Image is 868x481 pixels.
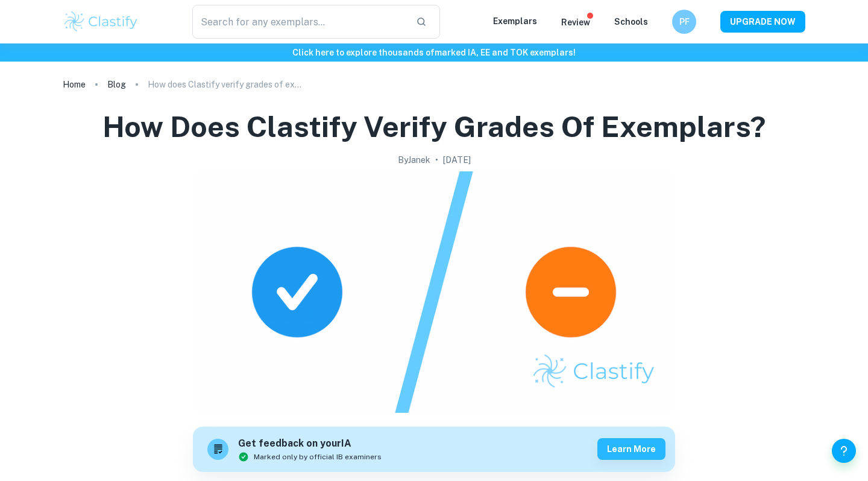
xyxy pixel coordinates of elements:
[672,10,696,34] button: PF
[63,10,139,34] img: Clastify logo
[63,76,86,93] a: Home
[193,171,675,413] img: How does Clastify verify grades of exemplars? cover image
[435,153,438,167] p: •
[720,11,805,33] button: UPGRADE NOW
[2,46,866,59] h6: Click here to explore thousands of marked IA, EE and TOK exemplars !
[102,107,766,146] h1: How does Clastify verify grades of exemplars?
[192,5,406,39] input: Search for any exemplars...
[678,15,691,28] h6: PF
[832,439,856,463] button: Help and Feedback
[238,436,382,451] h6: Get feedback on your IA
[107,76,126,93] a: Blog
[193,427,675,472] a: Get feedback on yourIAMarked only by official IB examinersLearn more
[148,78,304,91] p: How does Clastify verify grades of exemplars?
[398,153,430,167] h2: By Janek
[443,153,471,167] h2: [DATE]
[561,16,590,29] p: Review
[254,451,382,462] span: Marked only by official IB examiners
[493,14,537,28] p: Exemplars
[614,17,648,27] a: Schools
[597,438,665,460] button: Learn more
